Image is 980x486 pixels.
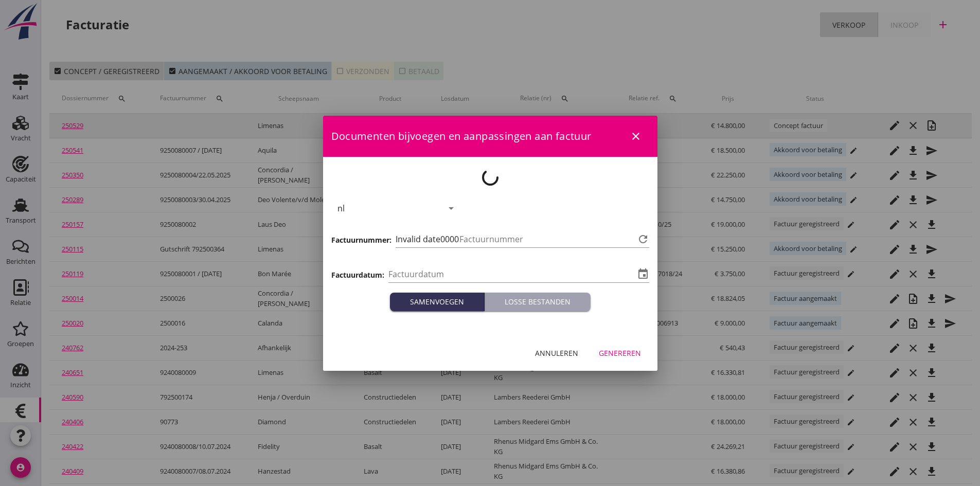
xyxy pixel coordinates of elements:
h3: Factuurnummer: [331,235,391,245]
div: Annuleren [535,348,578,358]
i: event [637,268,649,280]
div: Losse bestanden [489,296,586,307]
div: Documenten bijvoegen en aanpassingen aan factuur [323,116,657,157]
i: refresh [637,233,649,245]
div: nl [337,204,345,213]
div: Genereren [599,348,641,358]
button: Annuleren [527,344,586,363]
input: Factuurdatum [388,266,635,282]
input: Factuurnummer [459,231,635,247]
i: arrow_drop_down [445,202,457,214]
span: Invalid date0000 [396,233,459,246]
button: Genereren [591,344,649,363]
button: Samenvoegen [390,293,485,311]
i: close [630,130,642,142]
h3: Factuurdatum: [331,269,384,280]
button: Losse bestanden [485,293,591,311]
div: Samenvoegen [394,296,480,307]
